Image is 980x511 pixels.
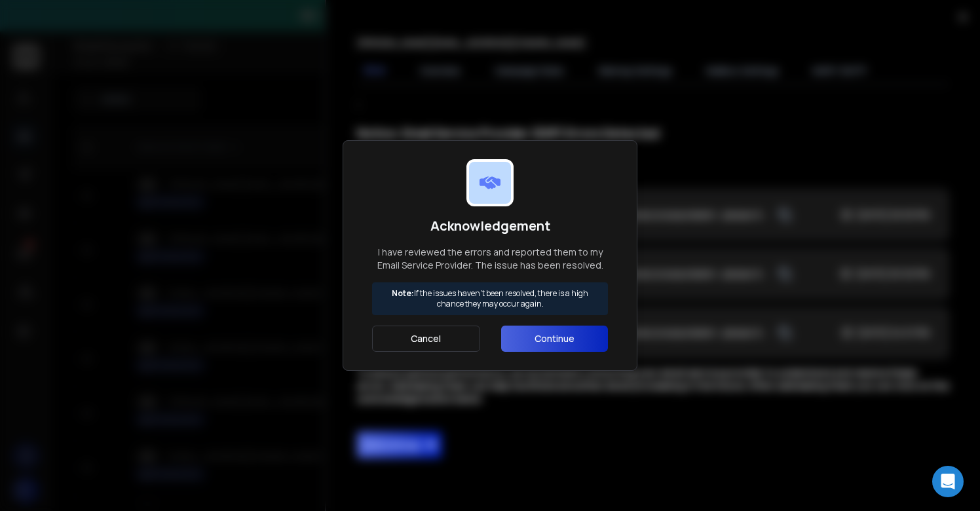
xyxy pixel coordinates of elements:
strong: Note: [392,288,414,299]
div: ; [357,95,949,458]
p: If the issues haven't been resolved, there is a high chance they may occur again. [378,288,602,309]
button: Continue [501,326,608,352]
div: Open Intercom Messenger [932,466,964,497]
button: Cancel [372,326,480,352]
p: I have reviewed the errors and reported them to my Email Service Provider. The issue has been res... [372,246,608,272]
h1: Acknowledgement [372,217,608,235]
